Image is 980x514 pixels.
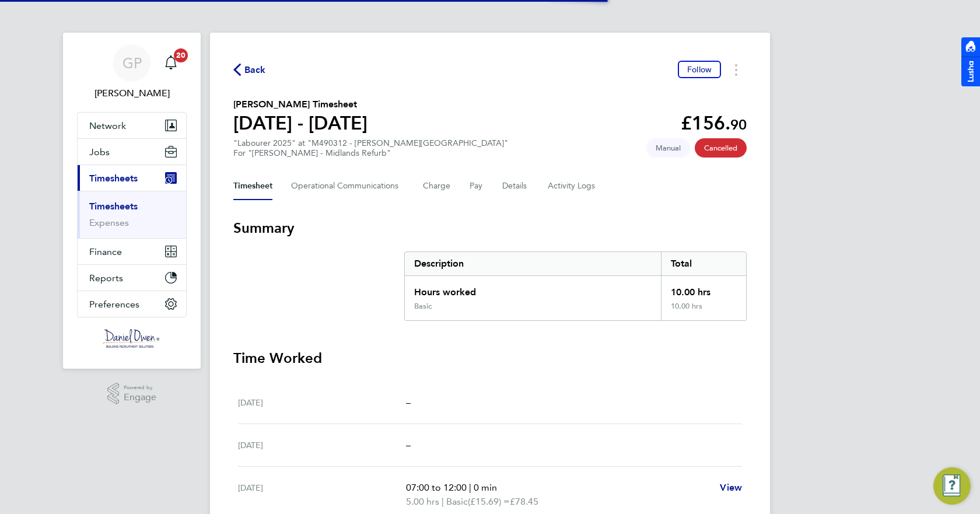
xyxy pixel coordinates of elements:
[470,172,484,200] button: Pay
[548,172,597,200] button: Activity Logs
[687,64,712,75] span: Follow
[78,291,186,317] button: Preferences
[238,481,406,509] div: [DATE]
[89,246,122,257] span: Finance
[89,146,110,158] span: Jobs
[233,219,747,237] h3: Summary
[510,496,538,507] span: £78.45
[233,111,367,135] h1: [DATE] - [DATE]
[423,172,451,200] button: Charge
[89,201,138,212] a: Timesheets
[89,299,139,310] span: Preferences
[78,191,186,238] div: Timesheets
[730,116,747,133] span: 90
[159,44,183,82] a: 20
[502,172,529,200] button: Details
[404,251,747,321] div: Summary
[233,97,367,111] h2: [PERSON_NAME] Timesheet
[720,482,742,493] span: View
[678,61,721,78] button: Follow
[446,495,468,509] span: Basic
[233,349,747,368] h3: Time Worked
[174,48,188,62] span: 20
[78,165,186,191] button: Timesheets
[124,383,156,393] span: Powered by
[646,138,690,158] span: This timesheet was manually created.
[405,252,661,275] div: Description
[103,329,161,348] img: danielowen-logo-retina.png
[89,173,138,184] span: Timesheets
[89,217,129,228] a: Expenses
[77,86,187,100] span: Gemma Phillips
[291,172,404,200] button: Operational Communications
[78,239,186,264] button: Finance
[77,44,187,100] a: GP[PERSON_NAME]
[406,397,411,408] span: –
[233,172,272,200] button: Timesheet
[238,396,406,410] div: [DATE]
[661,252,746,275] div: Total
[238,438,406,452] div: [DATE]
[233,138,508,158] div: "Labourer 2025" at "M490312 - [PERSON_NAME][GEOGRAPHIC_DATA]"
[681,112,747,134] app-decimal: £156.
[661,302,746,320] div: 10.00 hrs
[726,61,747,79] button: Timesheets Menu
[933,467,971,505] button: Engage Resource Center
[469,482,471,493] span: |
[720,481,742,495] a: View
[468,496,510,507] span: (£15.69) =
[233,62,266,77] button: Back
[695,138,747,158] span: This timesheet has been cancelled.
[244,63,266,77] span: Back
[107,383,157,405] a: Powered byEngage
[414,302,432,311] div: Basic
[233,148,508,158] div: For "[PERSON_NAME] - Midlands Refurb"
[406,482,467,493] span: 07:00 to 12:00
[661,276,746,302] div: 10.00 hrs
[124,393,156,403] span: Engage
[474,482,497,493] span: 0 min
[406,496,439,507] span: 5.00 hrs
[78,113,186,138] button: Network
[442,496,444,507] span: |
[78,265,186,291] button: Reports
[89,120,126,131] span: Network
[406,439,411,450] span: –
[77,329,187,348] a: Go to home page
[123,55,142,71] span: GP
[63,33,201,369] nav: Main navigation
[89,272,123,284] span: Reports
[405,276,661,302] div: Hours worked
[78,139,186,165] button: Jobs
